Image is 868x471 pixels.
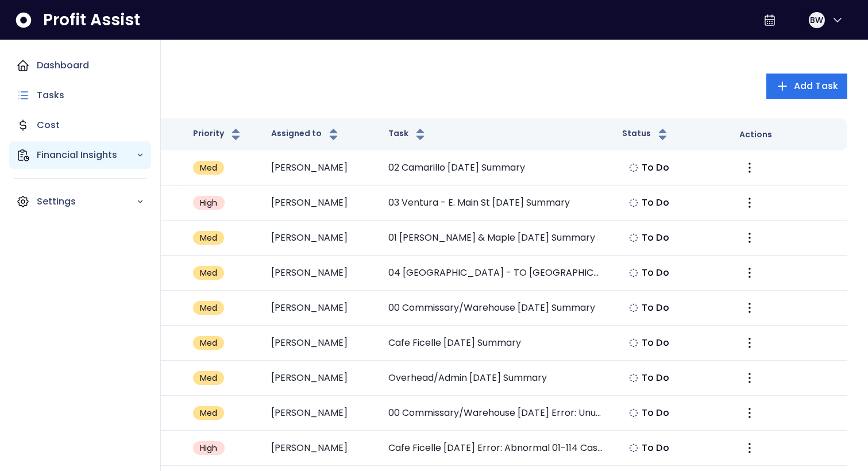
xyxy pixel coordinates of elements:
button: More [739,262,760,283]
span: Med [200,267,218,279]
img: Not yet Started [629,303,638,312]
button: Status [622,128,670,141]
span: To Do [642,196,669,210]
td: 00 Commissary/Warehouse [DATE] Error: Unusual Janitorial & Cleaning Expense [379,396,614,431]
button: More [739,438,760,458]
td: 00 Commissary/Warehouse [DATE] Summary [379,291,614,326]
th: Actions [730,118,847,150]
span: High [200,442,218,454]
span: To Do [642,406,669,420]
td: Cafe Ficelle [DATE] Error: Abnormal 01-114 Cash Over/Short Ventura [379,431,614,466]
span: Med [200,162,218,173]
button: More [739,403,760,423]
button: More [739,227,760,248]
p: Financial Insights [37,148,136,162]
button: Add Task [766,74,847,99]
td: [PERSON_NAME] [262,221,379,256]
td: [PERSON_NAME] [262,256,379,291]
td: [PERSON_NAME] [262,150,379,186]
td: [PERSON_NAME] [262,361,379,396]
img: Not yet Started [629,373,638,383]
td: Overhead/Admin [DATE] Summary [379,361,614,396]
td: 02 Camarillo [DATE] Summary [379,150,614,186]
img: Not yet Started [629,338,638,348]
span: High [200,197,218,209]
span: Med [200,302,218,314]
img: Not yet Started [629,268,638,277]
button: More [739,157,760,178]
button: Assigned to [271,128,341,141]
p: Dashboard [37,59,89,72]
p: Tasks [37,88,64,102]
td: [PERSON_NAME] [262,326,379,361]
p: Settings [37,195,136,209]
td: 03 Ventura - E. Main St [DATE] Summary [379,186,614,221]
button: More [739,192,760,213]
td: Cafe Ficelle [DATE] Summary [379,326,614,361]
span: Med [200,407,218,419]
button: More [739,298,760,318]
td: 04 [GEOGRAPHIC_DATA] - TO [GEOGRAPHIC_DATA] [DATE] Summary [379,256,614,291]
td: 01 [PERSON_NAME] & Maple [DATE] Summary [379,221,614,256]
p: Cost [37,118,60,132]
button: Priority [193,128,243,141]
img: Not yet Started [629,233,638,242]
span: Med [200,337,218,349]
span: Add Task [794,79,838,93]
span: BW [810,14,823,26]
span: To Do [642,231,669,245]
span: Profit Assist [43,10,140,30]
img: Not yet Started [629,408,638,418]
span: To Do [642,336,669,350]
span: To Do [642,441,669,455]
span: To Do [642,371,669,385]
span: Med [200,232,218,244]
img: Not yet Started [629,163,638,172]
button: Task [388,128,427,141]
span: To Do [642,301,669,315]
img: Not yet Started [629,443,638,453]
td: [PERSON_NAME] [262,431,379,466]
span: Med [200,372,218,384]
button: More [739,368,760,388]
td: [PERSON_NAME] [262,291,379,326]
img: Not yet Started [629,198,638,207]
td: [PERSON_NAME] [262,396,379,431]
span: To Do [642,266,669,280]
td: [PERSON_NAME] [262,186,379,221]
span: To Do [642,161,669,175]
button: More [739,333,760,353]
